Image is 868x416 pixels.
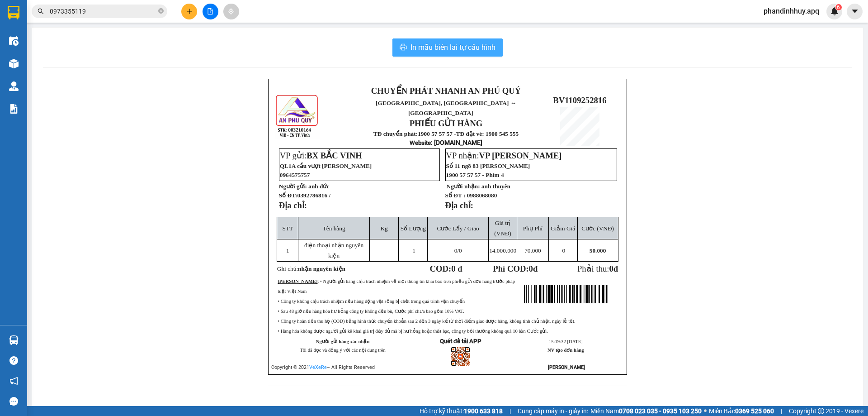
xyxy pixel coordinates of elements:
[440,338,481,344] strong: Quét để tải APP
[489,247,516,254] span: 14.000.000
[447,183,480,190] strong: Người nhận:
[547,348,584,353] strong: NV tạo đơn hàng
[548,364,585,370] strong: [PERSON_NAME]
[581,225,614,232] span: Cước (VNĐ)
[203,4,218,19] button: file-add
[50,6,156,16] input: Tìm tên, số ĐT hoặc mã đơn
[275,94,320,139] img: logo
[454,247,462,254] span: /0
[9,36,19,46] img: warehouse-icon
[279,192,330,199] strong: Số ĐT:
[300,348,386,353] span: Tôi đã đọc và đồng ý với các nội dung trên
[280,163,372,169] span: QL1A cầu vượt [PERSON_NAME]
[553,96,606,105] span: BV1109252816
[613,264,618,273] span: đ
[278,309,464,314] span: • Sau 48 giờ nếu hàng hóa hư hỏng công ty không đền bù, Cước phí chưa bao gồm 10% VAT.
[445,192,466,199] strong: Số ĐT :
[456,130,519,137] strong: TĐ đặt vé: 1900 545 555
[323,225,345,232] span: Tên hàng
[278,329,548,334] span: • Hàng hóa không được người gửi kê khai giá trị đầy đủ mà bị hư hỏng hoặc thất lạc, công ty bồi t...
[5,42,22,86] img: logo
[549,339,583,344] span: 15:19:32 [DATE]
[186,8,193,14] span: plus
[316,339,370,344] strong: Người gửi hàng xác nhận
[158,7,164,16] span: close-circle
[493,264,538,273] strong: Phí COD: đ
[380,225,387,232] span: Kg
[704,409,707,413] span: ⚪️
[446,163,530,169] span: Số 11 ngõ 83 [PERSON_NAME]
[818,408,824,414] span: copyright
[430,264,462,273] strong: COD:
[278,279,317,284] strong: [PERSON_NAME]
[609,264,613,273] span: 0
[376,100,516,116] span: [GEOGRAPHIC_DATA], [GEOGRAPHIC_DATA] ↔ [GEOGRAPHIC_DATA]
[551,225,575,232] span: Giảm Giá
[181,4,197,19] button: plus
[9,397,18,406] span: message
[410,119,483,128] strong: PHIẾU GỬI HÀNG
[494,220,511,237] span: Giá trị (VNĐ)
[467,192,497,199] span: 0988068080
[308,183,329,190] span: anh đức
[9,356,18,365] span: question-circle
[392,38,503,57] button: printerIn mẫu biên lai tự cấu hình
[524,247,541,254] span: 70.000
[835,4,842,10] sup: 6
[280,172,310,178] span: 0964575757
[286,247,289,254] span: 1
[280,151,362,160] span: VP gửi:
[9,81,19,91] img: warehouse-icon
[410,139,431,146] span: Website
[278,299,465,304] span: • Công ty không chịu trách nhiệm nếu hàng động vật sống bị chết trong quá trình vận chuyển
[518,406,588,416] span: Cung cấp máy in - giấy in:
[509,406,511,416] span: |
[847,4,863,19] button: caret-down
[837,4,840,10] span: 6
[282,225,293,232] span: STT
[410,139,482,146] strong: : [DOMAIN_NAME]
[709,406,774,416] span: Miền Bắc
[27,7,92,37] strong: CHUYỂN PHÁT NHANH AN PHÚ QUÝ
[298,265,345,272] span: nhận nguyên kiện
[454,247,458,254] span: 0
[9,104,19,114] img: solution-icon
[851,7,859,15] span: caret-down
[373,130,418,137] strong: TĐ chuyển phát:
[307,151,362,160] span: BX BẮC VINH
[9,335,19,345] img: warehouse-icon
[278,279,515,294] span: : • Người gửi hàng chịu trách nhiệm về mọi thông tin khai báo trên phiếu gửi đơn hàng trước pháp ...
[371,86,521,96] strong: CHUYỂN PHÁT NHANH AN PHÚ QUÝ
[401,225,426,232] span: Số Lượng
[446,172,504,178] span: 1900 57 57 57 - Phím 4
[523,225,542,232] span: Phụ Phí
[297,192,330,199] span: 0392786816 /
[278,319,575,324] span: • Công ty hoàn tiền thu hộ (COD) bằng hình thức chuyển khoản sau 2 đến 3 ngày kể từ thời điểm gia...
[437,225,479,232] span: Cước Lấy / Giao
[8,6,19,19] img: logo-vxr
[38,8,44,14] span: search
[158,8,164,14] span: close-circle
[756,5,826,17] span: phandinhhuy.apq
[479,151,562,160] span: VP [PERSON_NAME]
[410,42,495,53] span: In mẫu biên lai tự cấu hình
[420,406,503,416] span: Hỗ trợ kỹ thuật:
[228,8,234,14] span: aim
[207,8,213,14] span: file-add
[590,406,702,416] span: Miền Nam
[830,7,839,15] img: icon-new-feature
[271,364,375,370] span: Copyright © 2021 – All Rights Reserved
[446,151,562,160] span: VP nhận:
[279,201,307,210] strong: Địa chỉ:
[9,59,19,68] img: warehouse-icon
[445,201,473,210] strong: Địa chỉ:
[735,407,774,415] strong: 0369 525 060
[464,407,503,415] strong: 1900 633 818
[309,364,327,370] a: VeXeRe
[24,38,96,62] span: [GEOGRAPHIC_DATA], [GEOGRAPHIC_DATA] ↔ [GEOGRAPHIC_DATA]
[304,242,363,259] span: điện thoại nhận nguyên kiện
[590,247,606,254] span: 50.000
[577,264,618,273] span: Phải thu:
[279,183,307,190] strong: Người gửi:
[562,247,565,254] span: 0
